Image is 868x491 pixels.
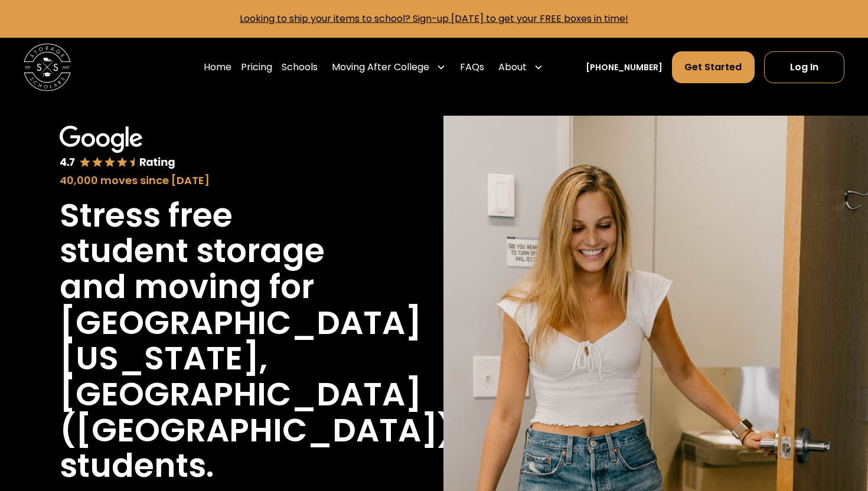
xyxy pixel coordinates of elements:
[327,51,451,84] div: Moving After College
[241,51,272,84] a: Pricing
[332,60,429,74] div: Moving After College
[672,51,754,83] a: Get Started
[498,60,527,74] div: About
[24,44,71,91] img: Storage Scholars main logo
[60,198,366,305] h1: Stress free student storage and moving for
[764,51,844,83] a: Log In
[204,51,231,84] a: Home
[460,51,484,84] a: FAQs
[24,44,71,91] a: home
[60,305,453,449] h1: [GEOGRAPHIC_DATA][US_STATE], [GEOGRAPHIC_DATA] ([GEOGRAPHIC_DATA])
[240,12,628,25] a: Looking to ship your items to school? Sign-up [DATE] to get your FREE boxes in time!
[282,51,318,84] a: Schools
[60,126,176,170] img: Google 4.7 star rating
[60,172,366,188] div: 40,000 moves since [DATE]
[586,61,663,74] a: [PHONE_NUMBER]
[60,448,214,484] h1: students.
[494,51,548,84] div: About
